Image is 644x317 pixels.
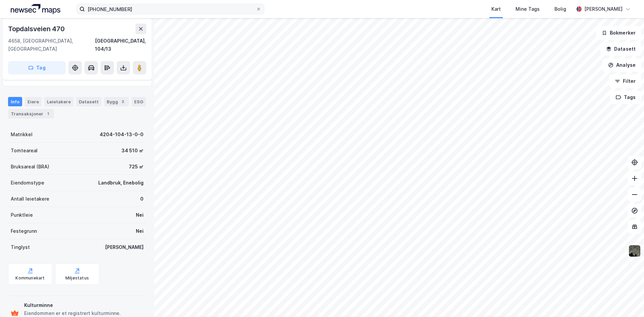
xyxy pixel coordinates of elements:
div: Tinglyst [11,243,30,251]
div: [PERSON_NAME] [105,243,144,251]
div: Kart [491,5,501,13]
div: Eiere [25,97,42,106]
iframe: Chat Widget [610,285,644,317]
div: 3 [119,98,126,105]
div: Punktleie [11,211,33,219]
div: Miljøstatus [65,275,89,281]
div: Eiendomstype [11,179,44,187]
div: Nei [136,227,144,235]
div: Landbruk, Enebolig [98,179,144,187]
div: 4204-104-13-0-0 [100,130,144,139]
button: Tags [610,91,641,104]
button: Bokmerker [596,26,641,40]
div: 4658, [GEOGRAPHIC_DATA], [GEOGRAPHIC_DATA] [8,37,95,53]
div: Leietakere [44,97,73,106]
div: Festegrunn [11,227,37,235]
div: Datasett [76,97,101,106]
div: 0 [140,195,144,203]
img: 9k= [628,245,641,257]
div: Bygg [104,97,129,106]
div: Bruksareal (BRA) [11,163,49,171]
div: Bolig [554,5,566,13]
div: Matrikkel [11,130,33,139]
input: Søk på adresse, matrikkel, gårdeiere, leietakere eller personer [85,4,256,14]
div: 34 510 ㎡ [121,147,144,155]
div: Topdalsveien 470 [8,23,66,34]
div: Nei [136,211,144,219]
button: Analyse [602,58,641,72]
div: Kommunekart [15,275,45,281]
button: Tag [8,61,66,74]
div: 725 ㎡ [129,163,144,171]
div: Mine Tags [516,5,540,13]
div: Antall leietakere [11,195,49,203]
div: Transaksjoner [8,109,54,118]
div: Info [8,97,22,106]
div: ESG [131,97,146,106]
div: Tomteareal [11,147,38,155]
div: [GEOGRAPHIC_DATA], 104/13 [95,37,146,53]
div: 1 [45,110,51,117]
div: Kulturminne [24,301,144,309]
button: Filter [609,74,641,88]
button: Datasett [600,42,641,56]
div: [PERSON_NAME] [584,5,623,13]
img: logo.a4113a55bc3d86da70a041830d287a7e.svg [11,4,60,14]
